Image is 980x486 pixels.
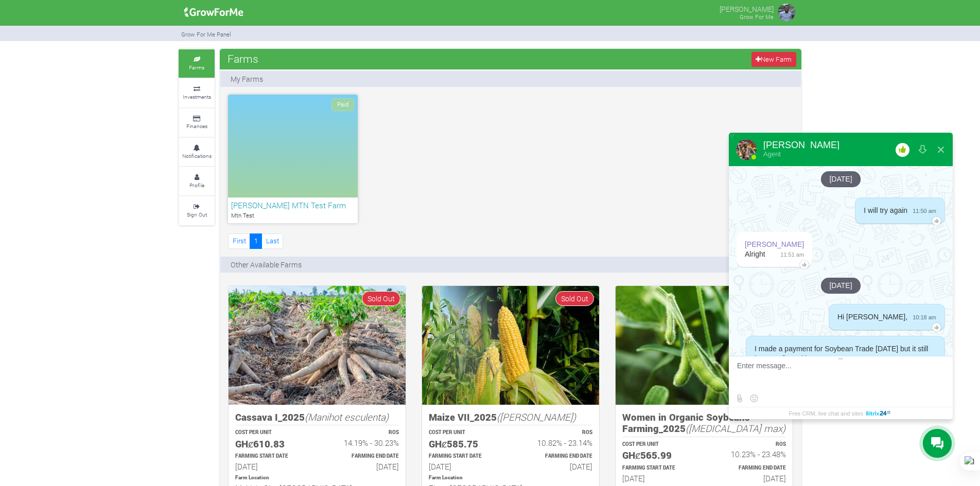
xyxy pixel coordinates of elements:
img: growforme image [181,2,247,23]
p: Mtn Test [231,211,355,220]
p: ROS [520,429,592,437]
h5: GHȼ585.75 [429,438,501,450]
p: Location of Farm [429,474,592,482]
p: [PERSON_NAME] [720,2,774,14]
small: Investments [183,93,211,100]
span: 11:50 am [907,206,936,215]
p: Estimated Farming End Date [326,453,399,460]
small: Profile [189,182,204,189]
span: I will try again [864,206,907,214]
h6: [DATE] [235,462,308,471]
p: ROS [326,429,399,437]
p: Other Available Farms [231,259,302,270]
span: Alright [745,250,765,258]
i: (Manihot esculenta) [305,410,389,423]
button: Select emoticon [747,392,760,405]
span: Hi [PERSON_NAME], [837,313,907,321]
button: Close widget [932,137,950,162]
span: Sold Out [555,291,594,306]
img: growforme image [422,286,599,405]
a: Investments [179,79,215,107]
p: COST PER UNIT [622,441,695,448]
span: Paid [331,98,354,111]
h5: GHȼ610.83 [235,438,308,450]
h6: [DATE] [520,462,592,471]
h6: [DATE] [622,474,695,483]
div: Agent [763,150,839,158]
a: Profile [179,167,215,195]
h6: [DATE] [326,462,399,471]
a: Sign Out [179,196,215,225]
small: Notifications [182,152,212,159]
p: My Farms [231,74,263,84]
a: New Farm [751,52,796,67]
span: Sold Out [362,291,400,306]
a: Finances [179,109,215,137]
a: First [228,233,250,248]
small: Grow For Me Panel [181,30,231,38]
span: 10:18 am [907,312,936,322]
img: growforme image [616,286,793,405]
div: [PERSON_NAME] [745,240,804,249]
small: Grow For Me [740,13,774,21]
h6: [PERSON_NAME] MTN Test Farm [231,201,355,210]
h5: Maize VII_2025 [429,411,592,423]
div: [DATE] [821,278,860,294]
h5: GHȼ565.99 [622,449,695,461]
h6: 10.82% - 23.14% [520,438,592,447]
p: Estimated Farming End Date [713,464,786,472]
a: Farms [179,49,215,78]
a: Last [261,233,283,248]
p: COST PER UNIT [235,429,308,437]
p: Estimated Farming Start Date [622,464,695,472]
h6: 14.19% - 30.23% [326,438,399,447]
p: Estimated Farming Start Date [429,453,501,460]
span: 11:51 am [775,249,804,259]
p: COST PER UNIT [429,429,501,437]
button: Rate our service [893,137,912,162]
span: I made a payment for Soybean Trade [DATE] but it still hasn't reflected in my account. [755,345,928,363]
a: 1 [250,233,262,248]
i: ([PERSON_NAME]) [497,410,576,423]
p: Location of Farm [235,474,399,482]
img: growforme image [776,2,797,23]
h5: Women in Organic Soybeans Farming_2025 [622,411,786,435]
a: Free CRM, live chat and sites [789,407,892,419]
small: Farms [189,64,204,71]
img: growforme image [229,286,406,405]
p: Estimated Farming End Date [520,453,592,460]
small: Finances [186,122,207,130]
h5: Cassava I_2025 [235,411,399,423]
small: Sign Out [187,211,207,218]
div: [PERSON_NAME] [763,140,839,150]
button: Download conversation history [913,137,932,162]
label: Send file [733,392,746,405]
h6: 10.23% - 23.48% [713,449,786,459]
p: Estimated Farming Start Date [235,453,308,460]
h6: [DATE] [429,462,501,471]
a: Paid [PERSON_NAME] MTN Test Farm Mtn Test [228,95,358,223]
span: Farms [225,48,261,69]
span: Free CRM, live chat and sites [789,407,863,419]
p: ROS [713,441,786,448]
h6: [DATE] [713,474,786,483]
a: Notifications [179,138,215,166]
span: 10:19 am [907,354,936,364]
i: ([MEDICAL_DATA] max) [686,422,785,435]
nav: Page Navigation [228,233,283,248]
